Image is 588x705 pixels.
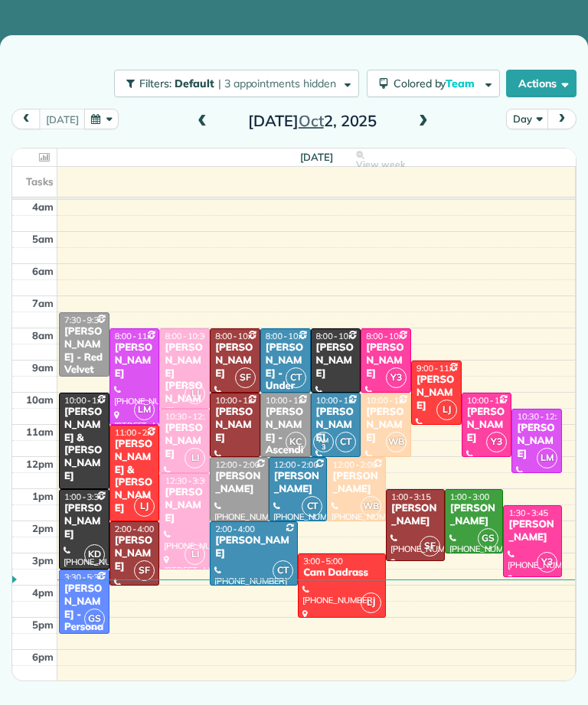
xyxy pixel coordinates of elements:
[537,448,557,468] span: LM
[134,400,155,420] span: LM
[365,406,407,445] div: [PERSON_NAME]
[214,534,293,560] div: [PERSON_NAME]
[486,432,507,452] span: Y3
[516,422,557,461] div: [PERSON_NAME]
[299,111,324,130] span: Oct
[32,265,54,277] span: 6am
[218,77,336,90] span: | 3 appointments hidden
[26,175,54,188] span: Tasks
[436,400,457,420] span: LJ
[286,432,306,452] span: KC
[449,502,499,528] div: [PERSON_NAME]
[26,393,54,406] span: 10am
[106,70,358,97] a: Filters: Default | 3 appointments hidden
[303,556,343,566] span: 3:00 - 5:00
[139,77,171,90] span: Filters:
[506,109,548,129] button: Day
[185,384,205,404] span: LI
[315,406,357,445] div: [PERSON_NAME]
[84,544,105,565] span: KD
[64,502,105,541] div: [PERSON_NAME]
[386,367,407,388] span: Y3
[165,411,214,422] span: 10:30 - 12:30
[386,432,407,452] span: WB
[84,609,105,629] span: GS
[466,406,508,445] div: [PERSON_NAME]
[134,560,155,581] span: SF
[265,341,306,419] div: [PERSON_NAME] - Under Car Plus
[175,77,215,90] span: Default
[316,331,361,341] span: 8:00 - 10:00
[26,458,54,470] span: 12pm
[164,341,205,419] div: [PERSON_NAME] [PERSON_NAME]
[64,325,105,390] div: [PERSON_NAME] - Red Velvet Inc
[302,496,322,517] span: CT
[286,367,306,388] span: CT
[215,459,260,470] span: 12:00 - 2:00
[32,651,54,663] span: 6pm
[517,411,567,422] span: 10:30 - 12:30
[266,331,310,341] span: 8:00 - 10:00
[165,475,209,486] span: 12:30 - 3:30
[361,592,381,613] span: LJ
[64,583,105,699] div: [PERSON_NAME] - Personal Resource Investment
[26,426,54,438] span: 11am
[214,406,256,445] div: [PERSON_NAME]
[420,536,440,556] span: SF
[273,560,293,581] span: CT
[32,522,54,534] span: 2pm
[316,395,366,406] span: 10:00 - 12:00
[32,361,54,374] span: 9am
[214,341,256,380] div: [PERSON_NAME]
[39,109,85,129] button: [DATE]
[64,395,109,406] span: 10:00 - 1:00
[114,70,358,97] button: Filters: Default | 3 appointments hidden
[361,496,381,517] span: WB
[32,297,54,309] span: 7am
[215,395,265,406] span: 10:00 - 12:00
[114,341,155,380] div: [PERSON_NAME]
[214,470,264,496] div: [PERSON_NAME]
[64,572,104,583] span: 3:30 - 5:30
[300,151,333,163] span: [DATE]
[64,315,104,325] span: 7:30 - 9:30
[391,491,431,502] span: 1:00 - 3:15
[32,554,54,566] span: 3pm
[332,470,381,496] div: [PERSON_NAME]
[332,459,377,470] span: 12:00 - 2:00
[164,486,205,525] div: [PERSON_NAME]
[32,619,54,631] span: 5pm
[335,432,356,452] span: CT
[508,508,548,518] span: 1:30 - 3:45
[11,109,41,129] button: prev
[64,406,105,483] div: [PERSON_NAME] & [PERSON_NAME]
[366,331,410,341] span: 8:00 - 10:00
[273,470,323,496] div: [PERSON_NAME]
[115,427,159,438] span: 11:00 - 2:00
[508,518,557,544] div: [PERSON_NAME]
[32,586,54,599] span: 4pm
[416,374,457,413] div: [PERSON_NAME]
[506,70,577,97] button: Actions
[367,70,500,97] button: Colored byTeam
[537,552,557,573] span: Y3
[356,158,405,171] span: View week
[165,331,209,341] span: 8:00 - 10:30
[235,367,256,388] span: SF
[215,331,260,341] span: 8:00 - 10:00
[32,490,54,502] span: 1pm
[217,113,408,129] h2: [DATE] 2, 2025
[302,566,381,579] div: Cam Dadrass
[185,448,205,468] span: LI
[215,524,255,534] span: 2:00 - 4:00
[390,502,440,528] div: [PERSON_NAME]
[114,438,155,515] div: [PERSON_NAME] & [PERSON_NAME]
[365,341,407,380] div: [PERSON_NAME]
[32,201,54,213] span: 4am
[265,406,306,496] div: [PERSON_NAME] - Ascending Medicine
[134,496,155,517] span: LJ
[446,77,477,90] span: Team
[478,528,498,549] span: GS
[416,363,461,374] span: 9:00 - 11:00
[450,491,490,502] span: 1:00 - 3:00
